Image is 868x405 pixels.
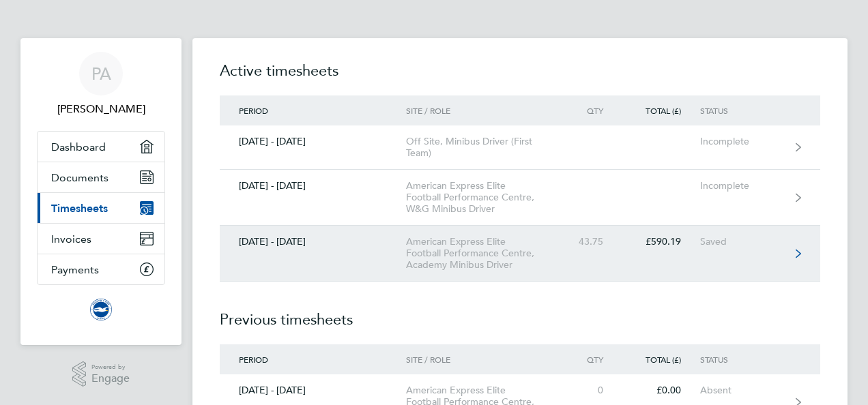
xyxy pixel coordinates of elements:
a: [DATE] - [DATE]Off Site, Minibus Driver (First Team)Incomplete [220,125,820,170]
img: brightonandhovealbion-logo-retina.png [90,299,112,320]
span: Timesheets [51,202,108,215]
a: Timesheets [38,193,164,223]
span: Peter Alexander [37,101,165,117]
a: Documents [38,162,164,192]
div: 0 [562,385,622,396]
div: Off Site, Minibus Driver (First Team) [406,136,562,159]
span: Documents [51,171,108,184]
div: Site / Role [406,355,562,364]
span: PA [91,65,111,82]
span: Period [239,105,268,116]
div: Site / Role [406,106,562,115]
div: American Express Elite Football Performance Centre, Academy Minibus Driver [406,236,562,271]
div: Qty [562,106,622,115]
a: Invoices [38,224,164,254]
div: Total (£) [622,355,700,364]
div: Incomplete [700,136,784,147]
div: Status [700,355,784,364]
nav: Main navigation [20,38,182,345]
a: Go to home page [37,299,165,320]
div: £0.00 [622,385,700,396]
div: American Express Elite Football Performance Centre, W&G Minibus Driver [406,180,562,215]
a: Payments [38,254,164,284]
a: PA[PERSON_NAME] [37,52,165,117]
div: [DATE] - [DATE] [220,180,406,192]
div: 43.75 [562,236,622,247]
div: Status [700,106,784,115]
span: Period [239,354,268,365]
div: Total (£) [622,106,700,115]
a: [DATE] - [DATE]American Express Elite Football Performance Centre, Academy Minibus Driver43.75£59... [220,226,820,282]
a: Powered byEngage [72,361,130,387]
a: [DATE] - [DATE]American Express Elite Football Performance Centre, W&G Minibus DriverIncomplete [220,170,820,226]
div: [DATE] - [DATE] [220,136,406,147]
span: Engage [91,373,130,385]
div: [DATE] - [DATE] [220,385,406,396]
h2: Active timesheets [220,60,820,95]
span: Dashboard [51,140,106,153]
span: Powered by [91,361,130,373]
a: Dashboard [38,132,164,162]
span: Payments [51,263,99,276]
div: £590.19 [622,236,700,247]
div: Saved [700,236,784,247]
div: Incomplete [700,180,784,192]
div: [DATE] - [DATE] [220,236,406,247]
h2: Previous timesheets [220,282,820,344]
span: Invoices [51,232,91,245]
div: Absent [700,385,784,396]
div: Qty [562,355,622,364]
